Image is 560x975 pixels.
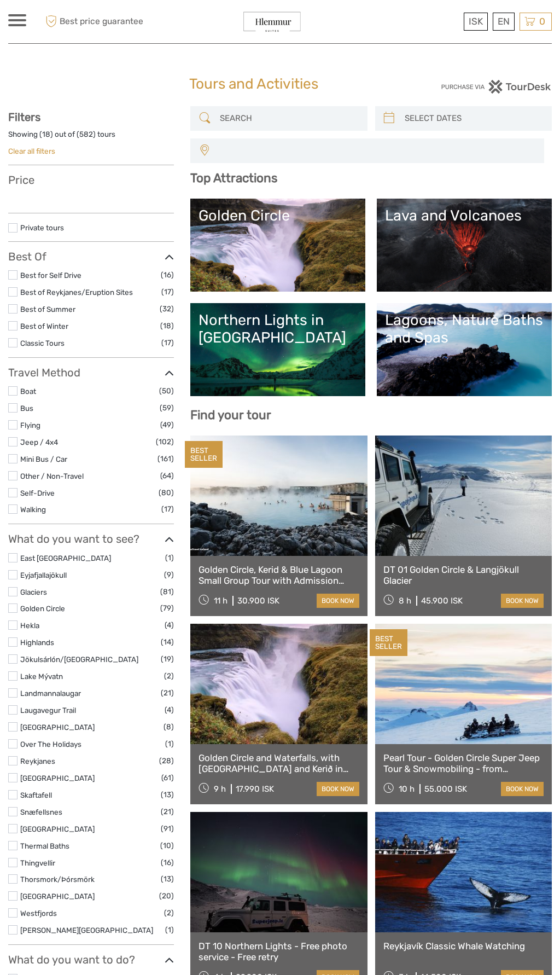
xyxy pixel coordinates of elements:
div: BEST SELLER [185,441,223,468]
a: DT 01 Golden Circle & Langjökull Glacier [383,564,544,587]
a: Best of Reykjanes/Eruption Sites [20,288,133,297]
label: 18 [42,129,50,140]
a: Self-Drive [20,489,55,497]
a: Glaciers [20,588,47,596]
h1: Tours and Activities [189,76,370,93]
span: (16) [161,856,174,869]
span: (1) [165,924,174,936]
a: Bus [20,404,33,413]
span: (18) [160,320,174,332]
span: (19) [161,653,174,665]
a: Skaftafell [20,791,52,799]
a: Golden Circle [20,604,65,613]
div: Northern Lights in [GEOGRAPHIC_DATA] [199,311,357,347]
span: 10 h [399,784,415,794]
input: SELECT DATES [400,109,546,128]
a: Westfjords [20,909,57,918]
a: Thorsmork/Þórsmörk [20,875,95,884]
a: [GEOGRAPHIC_DATA] [20,723,95,732]
a: book now [501,594,544,608]
a: Thingvellir [20,858,55,867]
span: (20) [159,890,174,902]
b: Top Attractions [190,171,277,185]
a: Golden Circle [199,207,357,283]
h3: What do you want to do? [8,953,174,966]
a: Northern Lights in [GEOGRAPHIC_DATA] [199,311,357,388]
a: [GEOGRAPHIC_DATA] [20,892,95,901]
span: (17) [161,286,174,298]
a: East [GEOGRAPHIC_DATA] [20,554,111,562]
span: (21) [161,805,174,818]
a: Snæfellsnes [20,808,62,816]
span: 0 [538,16,547,27]
a: Reykjavík Classic Whale Watching [383,941,544,951]
a: Other / Non-Travel [20,472,84,480]
a: Golden Circle and Waterfalls, with [GEOGRAPHIC_DATA] and Kerið in small group [199,752,359,775]
span: (17) [161,503,174,515]
span: (91) [161,822,174,835]
div: EN [493,13,515,31]
span: (61) [161,771,174,784]
a: Boat [20,387,36,396]
div: 30.900 ISK [237,596,279,606]
span: (14) [161,636,174,648]
div: Golden Circle [199,207,357,224]
a: [GEOGRAPHIC_DATA] [20,774,95,782]
a: Eyjafjallajökull [20,571,67,579]
a: Hekla [20,621,39,630]
span: (81) [160,585,174,598]
label: 582 [79,129,93,140]
div: Lava and Volcanoes [385,207,544,224]
img: General Info: [240,8,304,35]
a: Mini Bus / Car [20,455,67,463]
span: (50) [159,385,174,397]
span: (9) [164,568,174,581]
span: (8) [164,721,174,733]
span: (17) [161,336,174,349]
span: 11 h [214,596,227,606]
a: Landmannalaugar [20,689,81,698]
a: Jökulsárlón/[GEOGRAPHIC_DATA] [20,655,138,664]
a: book now [501,782,544,796]
b: Find your tour [190,408,271,422]
h3: Best Of [8,250,174,263]
a: Best of Summer [20,305,75,314]
span: Best price guarantee [43,13,144,31]
a: DT 10 Northern Lights - Free photo service - Free retry [199,941,359,963]
span: 8 h [399,596,411,606]
h3: What do you want to see? [8,532,174,545]
a: Classic Tours [20,339,65,347]
span: (79) [160,602,174,614]
h3: Travel Method [8,366,174,379]
span: (13) [161,873,174,885]
strong: Filters [8,111,40,124]
span: (16) [161,269,174,281]
div: 45.900 ISK [421,596,463,606]
span: (80) [159,486,174,499]
span: (2) [164,907,174,919]
span: (64) [160,469,174,482]
a: Private tours [20,223,64,232]
a: Thermal Baths [20,841,69,850]
a: [PERSON_NAME][GEOGRAPHIC_DATA] [20,926,153,935]
span: (4) [165,704,174,716]
span: 9 h [214,784,226,794]
span: (28) [159,755,174,767]
h3: Price [8,173,174,187]
a: book now [317,782,359,796]
input: SEARCH [215,109,361,128]
a: Walking [20,505,46,514]
a: Over The Holidays [20,740,81,748]
a: Lake Mývatn [20,672,63,681]
span: (1) [165,738,174,750]
a: Highlands [20,638,54,647]
span: (21) [161,687,174,699]
span: (59) [160,402,174,414]
div: 17.990 ISK [236,784,274,794]
span: (32) [160,303,174,315]
span: (13) [161,788,174,801]
span: (2) [164,670,174,682]
a: Lava and Volcanoes [385,207,544,283]
span: ISK [469,16,483,27]
a: Jeep / 4x4 [20,438,58,446]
